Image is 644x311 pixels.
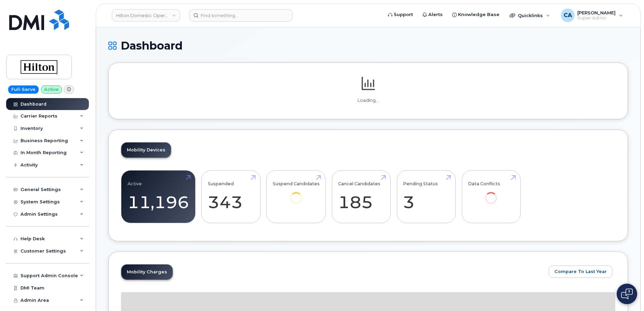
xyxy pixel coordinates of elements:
[554,268,607,275] span: Compare To Last Year
[121,143,171,158] a: Mobility Devices
[549,266,613,278] button: Compare To Last Year
[108,40,628,52] h1: Dashboard
[403,174,449,219] a: Pending Status 3
[338,174,384,219] a: Cancel Candidates 185
[121,97,615,104] p: Loading...
[468,174,514,214] a: Data Conflicts
[121,265,173,280] a: Mobility Charges
[208,174,254,219] a: Suspended 343
[273,174,320,214] a: Suspend Candidates
[128,174,189,219] a: Active 11,196
[621,288,633,299] img: Open chat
